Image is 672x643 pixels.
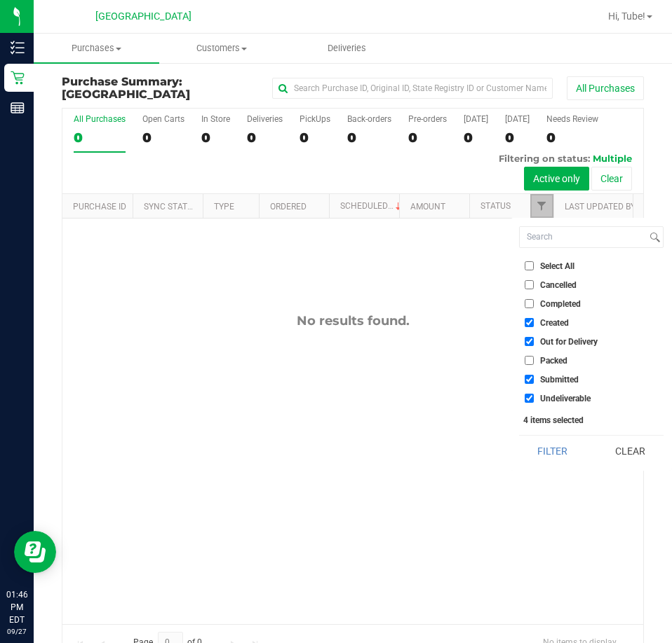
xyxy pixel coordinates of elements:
[214,202,234,212] a: Type
[530,194,553,218] a: Filter
[540,357,567,365] span: Packed
[34,34,159,63] a: Purchases
[347,114,391,124] div: Back-orders
[540,300,581,308] span: Completed
[159,34,285,63] a: Customers
[525,375,534,384] input: Submitted
[464,130,488,146] div: 0
[247,114,283,124] div: Deliveries
[540,262,574,270] span: Select All
[34,42,159,55] span: Purchases
[74,114,126,124] div: All Purchases
[11,101,25,115] inline-svg: Reports
[408,114,447,124] div: Pre-orders
[6,588,27,626] p: 01:46 PM EDT
[608,11,645,22] span: Hi, Tube!
[525,394,534,403] input: Undeliverable
[567,76,644,100] button: All Purchases
[11,71,25,85] inline-svg: Retail
[593,153,632,164] span: Multiple
[62,88,190,101] span: [GEOGRAPHIC_DATA]
[546,130,598,146] div: 0
[73,202,126,212] a: Purchase ID
[300,130,330,146] div: 0
[270,202,307,212] a: Ordered
[565,202,636,212] a: Last Updated By
[505,130,530,146] div: 0
[525,261,534,270] input: Select All
[591,167,632,191] button: Clear
[520,227,647,247] input: Search
[525,356,534,365] input: Packed
[62,313,643,329] div: No results found.
[546,114,598,124] div: Needs Review
[142,130,184,146] div: 0
[309,42,385,55] span: Deliveries
[11,41,25,55] inline-svg: Inventory
[540,319,569,327] span: Created
[272,78,553,99] input: Search Purchase ID, Original ID, State Registry ID or Customer Name...
[525,299,534,308] input: Completed
[525,337,534,346] input: Out for Delivery
[540,394,591,403] span: Undeliverable
[525,318,534,327] input: Created
[300,114,330,124] div: PickUps
[519,436,586,466] button: Filter
[596,436,664,466] button: Clear
[505,114,530,124] div: [DATE]
[481,201,511,211] a: Status
[95,11,191,22] span: [GEOGRAPHIC_DATA]
[410,202,445,212] a: Amount
[160,42,284,55] span: Customers
[284,34,410,63] a: Deliveries
[525,280,534,289] input: Cancelled
[524,167,589,191] button: Active only
[540,281,577,289] span: Cancelled
[14,531,56,573] iframe: Resource center
[144,202,198,212] a: Sync Status
[201,130,230,146] div: 0
[201,114,230,124] div: In Store
[523,415,659,425] div: 4 items selected
[347,130,391,146] div: 0
[340,201,404,211] a: Scheduled
[142,114,184,124] div: Open Carts
[499,153,590,164] span: Filtering on status:
[74,130,126,146] div: 0
[540,338,598,346] span: Out for Delivery
[464,114,488,124] div: [DATE]
[247,130,283,146] div: 0
[408,130,447,146] div: 0
[62,76,256,100] h3: Purchase Summary:
[6,626,27,637] p: 09/27
[540,375,579,384] span: Submitted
